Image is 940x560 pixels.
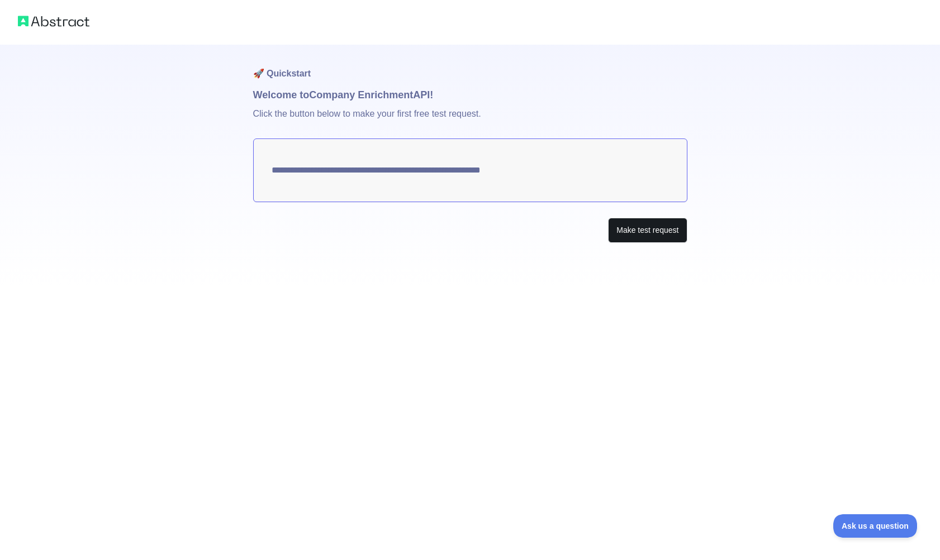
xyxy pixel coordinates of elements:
h1: 🚀 Quickstart [253,45,687,87]
p: Click the button below to make your first free test request. [253,103,687,138]
iframe: Toggle Customer Support [833,514,918,538]
button: Make test request [608,218,687,243]
img: Abstract logo [18,13,89,29]
h1: Welcome to Company Enrichment API! [253,87,687,103]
